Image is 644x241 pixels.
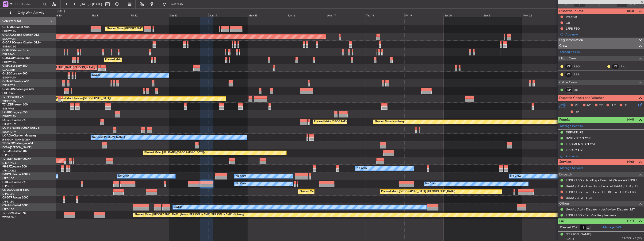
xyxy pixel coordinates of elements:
span: T7-PJ29 [2,212,13,215]
span: Flight Crew [559,56,577,61]
a: LX-AOACitation Mustang [2,134,36,137]
a: T7-EAGLFalcon 8X [2,150,27,153]
span: FP [624,103,627,108]
div: Wed 17 [326,13,365,17]
div: Planned Maint Tianjin ([GEOGRAPHIC_DATA]) [56,95,111,102]
a: [PERSON_NAME]/QSA [2,138,30,141]
a: G-GAALCessna Citation XLS+ [2,34,41,36]
span: MF [575,103,579,108]
span: G-GARE [2,41,13,44]
div: Thu 18 [365,13,404,17]
a: EGSS/STN [2,84,15,87]
div: Fri 19 [404,13,444,17]
a: UAAA / ALA - Handling - Euro Jet UAAA / ALA / ASTER AVIATION SERVICES [566,184,642,188]
a: LX-GBHFalcon 7X [2,119,26,122]
div: Add new [565,154,642,158]
div: No Crew [425,180,436,187]
a: T7-EMIHawker 900XP [2,158,31,160]
a: LGAV/ATH [2,68,15,72]
span: Dispatch Checks and Weather [559,95,604,101]
a: EGNR/CEG [2,45,16,48]
a: G-GARECessna Citation XLS+ [2,41,41,44]
a: EGGW/LTN [2,29,16,33]
a: JRL [574,88,584,92]
a: 9H-LPZLegacy 500 [2,165,27,168]
a: G-SPCYLegacy 650 [2,65,27,67]
div: No Crew [510,173,521,180]
div: No Crew [356,165,367,172]
div: UZBEKISTAN OVF [566,136,591,140]
div: No Crew [236,173,246,180]
a: UAAA / ALA - Fuel [566,196,592,200]
span: [DATE] [566,237,574,241]
div: Unplanned Maint [GEOGRAPHIC_DATA] ([PERSON_NAME] Intl) [24,64,100,71]
a: T7-LZZIPraetor 600 [2,103,28,106]
a: EGLF/FAB [2,91,15,95]
span: G-LEGC [2,72,12,75]
div: Prebrief [566,15,577,19]
span: CS-DTR [2,196,12,199]
span: Cabin Crew [559,80,577,85]
a: T7-DYNChallenger 604 [2,142,33,145]
span: T7-EMI [2,158,11,160]
span: F-GPNJ [2,173,12,176]
span: G-JAGA [2,57,13,60]
span: LX-AOA [2,134,13,137]
input: Trip Number [14,1,41,8]
a: LFPB / LBG - Pax Visa Requirements [566,213,616,217]
span: LX-INB [2,127,11,129]
input: --:-- [574,2,585,8]
a: PHL [621,64,631,69]
a: EGLF/FAB [2,107,15,110]
div: Owner [92,72,100,79]
div: Mon 22 [522,13,561,17]
div: Planned Maint Nurnberg [375,118,404,125]
span: Services [559,159,571,165]
a: Manage Services [560,166,583,171]
a: PBS [574,72,584,77]
div: Fri 12 [130,13,169,17]
a: LFMD/CEQ [2,169,16,172]
span: LX-GBH [2,119,13,122]
span: LX-TRO [2,111,12,114]
a: LFPB/LBG [2,208,15,211]
div: No Crew [PERSON_NAME] [92,134,125,141]
span: F-HECD [2,181,13,184]
span: AC [587,103,591,108]
a: WMSA/SZB [2,215,16,219]
div: Planned Maint [GEOGRAPHIC_DATA] ([GEOGRAPHIC_DATA]) [105,56,179,63]
span: CS-JHH [2,204,12,207]
div: Sun 14 [208,13,248,17]
a: G-LEGCLegacy 600 [2,72,27,75]
span: CS-DOU [2,189,13,191]
a: F-HECDFalcon 7X [2,181,26,184]
a: LX-TROLegacy 650 [2,111,27,114]
a: Manage PAX [603,225,621,230]
span: (1/1) [627,218,634,223]
a: LFPB/LBG [2,153,15,157]
button: Refresh [160,0,188,8]
div: Planned Maint [GEOGRAPHIC_DATA] ([GEOGRAPHIC_DATA]) [381,188,455,195]
a: G-FOMOGlobal 6000 [2,26,30,29]
span: T7-FFI [2,96,11,98]
a: CS-JHHGlobal 6000 [2,204,28,207]
span: Permits [559,117,570,123]
a: EDLW/DTM [2,122,16,126]
span: G-ENRG [2,80,13,83]
a: VHHH/HKG [2,99,16,103]
div: Planned Maint [US_STATE] ([GEOGRAPHIC_DATA]) [144,149,205,156]
span: [DATE] - [DATE] [80,2,102,6]
span: 9H-LPZ [2,165,12,168]
span: T7-LZZI [2,103,12,106]
a: T7-PJ29Falcon 7X [2,212,26,215]
a: LX-INBFalcon 900EX EASy II [2,127,39,129]
div: Mon 15 [248,13,287,17]
a: G-VNORChallenger 650 [2,88,34,91]
span: G-FOMO [2,26,14,29]
a: LFPB/LBG [2,192,15,196]
a: LFPB/LBG [2,200,15,203]
span: G-SPCY [2,65,12,67]
span: G-VNOR [2,88,14,91]
div: Owner [174,204,182,211]
div: Add new [565,32,642,36]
